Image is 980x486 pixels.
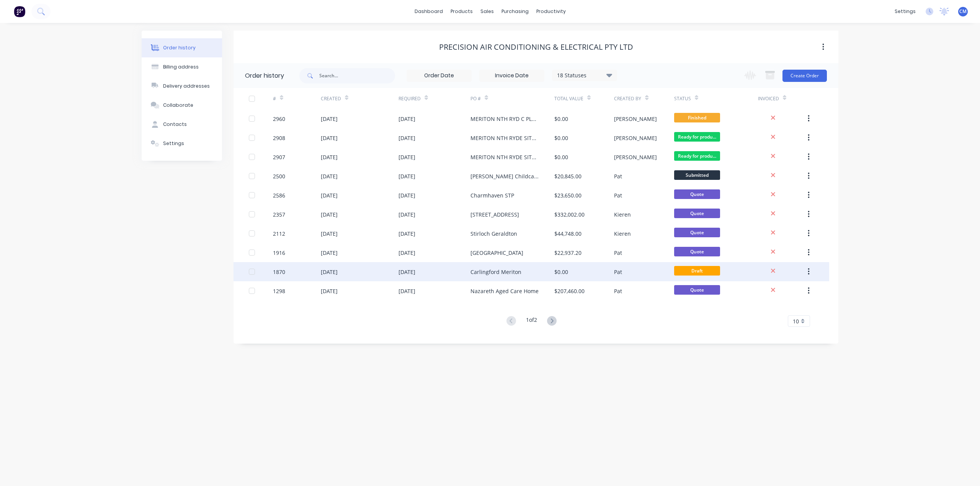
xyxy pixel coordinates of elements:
div: $44,748.00 [554,230,581,238]
div: Charmhaven STP [470,191,514,199]
div: [DATE] [399,153,415,161]
div: $0.00 [554,134,568,142]
img: Factory [14,6,25,17]
div: Collaborate [163,102,193,109]
div: [PERSON_NAME] [614,134,657,142]
div: [DATE] [321,172,338,180]
button: Create Order [782,70,827,82]
span: CM [959,8,967,15]
button: Contacts [142,115,222,134]
button: Order history [142,38,222,57]
input: Order Date [407,70,471,82]
div: Invoiced [758,95,779,102]
div: Pat [614,287,622,295]
div: $0.00 [554,268,568,276]
div: Invoiced [758,88,806,109]
div: Created By [614,88,674,109]
div: Kieren [614,230,631,238]
div: [DATE] [399,249,415,257]
div: [DATE] [321,210,338,219]
div: 2908 [273,134,285,142]
div: products [447,6,477,17]
div: [DATE] [399,230,415,238]
button: Delivery addresses [142,77,222,96]
span: Quote [674,247,720,256]
div: Precision Air Conditioning & Electrical Pty Ltd [439,42,633,52]
div: Status [674,95,691,102]
div: [DATE] [399,287,415,295]
div: [PERSON_NAME] Childcare [470,172,539,180]
div: [GEOGRAPHIC_DATA] [470,249,523,257]
button: Billing address [142,57,222,77]
div: [DATE] [399,134,415,142]
div: Billing address [163,64,199,70]
div: Created By [614,95,641,102]
div: [DATE] [399,115,415,123]
div: 1 of 2 [526,316,537,327]
div: [DATE] [321,115,338,123]
div: MERITON NTH RYDE SITE MEASURE BUILDING A [470,153,539,161]
div: # [273,95,276,102]
div: 2586 [273,191,285,199]
div: Delivery addresses [163,83,210,90]
div: Pat [614,191,622,199]
div: [DATE] [321,287,338,295]
div: $0.00 [554,153,568,161]
div: [DATE] [321,268,338,276]
div: MERITON NTH RYDE SITE MEASURE BUILDING A [470,134,539,142]
div: 1298 [273,287,285,295]
div: 18 Statuses [552,71,617,80]
div: settings [891,6,920,17]
div: 2500 [273,172,285,180]
div: $23,650.00 [554,191,581,199]
div: [PERSON_NAME] [614,153,657,161]
div: purchasing [498,6,532,17]
div: Pat [614,172,622,180]
span: Ready for produ... [674,132,720,142]
div: $22,937.20 [554,249,581,257]
div: [DATE] [321,134,338,142]
div: Pat [614,268,622,276]
div: 1870 [273,268,285,276]
div: $20,845.00 [554,172,581,180]
span: Submitted [674,170,720,180]
div: PO # [470,88,554,109]
div: productivity [532,6,570,17]
div: $207,460.00 [554,287,585,295]
div: Nazareth Aged Care Home [470,287,539,295]
span: Quote [674,209,720,218]
div: Kieren [614,210,631,219]
button: Settings [142,134,222,153]
input: Search... [319,68,395,83]
div: Required [399,95,421,102]
div: [DATE] [399,268,415,276]
div: Contacts [163,121,187,128]
div: 1916 [273,249,285,257]
div: Carlingford Meriton [470,268,521,276]
a: dashboard [411,6,447,17]
div: 2960 [273,115,285,123]
div: # [273,88,321,109]
span: 10 [793,317,799,325]
div: [DATE] [321,249,338,257]
span: Quote [674,228,720,237]
div: $0.00 [554,115,568,123]
div: sales [477,6,498,17]
div: Order history [163,44,196,51]
span: Draft [674,266,720,276]
div: Status [674,88,758,109]
div: Order history [245,71,284,80]
div: Created [321,88,399,109]
div: [STREET_ADDRESS] [470,210,519,219]
div: Pat [614,249,622,257]
div: PO # [470,95,481,102]
div: [DATE] [399,191,415,199]
div: 2357 [273,210,285,219]
div: MERITON NTH RYD C PLANTROOM [470,115,539,123]
span: Ready for produ... [674,151,720,161]
div: $332,002.00 [554,210,585,219]
div: 2907 [273,153,285,161]
div: Settings [163,140,184,147]
div: Created [321,95,341,102]
span: Finished [674,113,720,122]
